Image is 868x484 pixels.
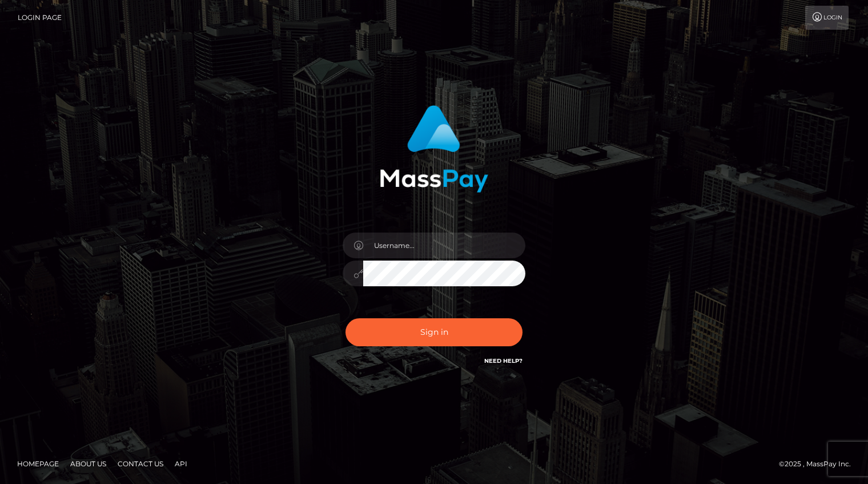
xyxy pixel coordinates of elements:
input: Username... [363,233,525,258]
a: Homepage [13,455,63,473]
a: API [170,455,192,473]
div: © 2025 , MassPay Inc. [779,458,859,470]
a: Login Page [18,6,62,30]
a: Login [805,6,849,30]
img: MassPay Login [380,105,488,193]
button: Sign in [345,318,523,346]
a: Contact Us [113,455,168,473]
a: About Us [66,455,111,473]
a: Need Help? [484,357,523,365]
